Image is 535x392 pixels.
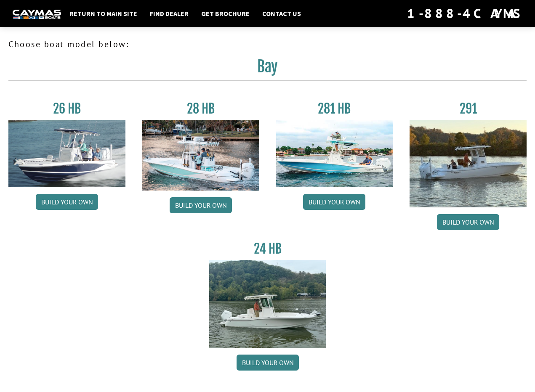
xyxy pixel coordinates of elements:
[209,260,326,347] img: 24_HB_thumbnail.jpg
[8,57,527,81] h2: Bay
[410,120,527,207] img: 291_Thumbnail.jpg
[197,8,254,19] a: Get Brochure
[258,8,305,19] a: Contact Us
[65,8,141,19] a: Return to main site
[146,8,193,19] a: Find Dealer
[437,214,499,230] a: Build your own
[142,101,259,117] h3: 28 HB
[170,197,232,213] a: Build your own
[276,101,393,117] h3: 281 HB
[13,10,61,19] img: white-logo-c9c8dbefe5ff5ceceb0f0178aa75bf4bb51f6bca0971e226c86eb53dfe498488.png
[276,120,393,187] img: 28-hb-twin.jpg
[237,355,299,371] a: Build your own
[8,120,125,187] img: 26_new_photo_resized.jpg
[407,4,522,23] div: 1-888-4CAYMAS
[8,101,125,117] h3: 26 HB
[209,241,326,257] h3: 24 HB
[8,38,527,50] p: Choose boat model below:
[142,120,259,191] img: 28_hb_thumbnail_for_caymas_connect.jpg
[410,101,527,117] h3: 291
[36,194,98,210] a: Build your own
[303,194,365,210] a: Build your own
